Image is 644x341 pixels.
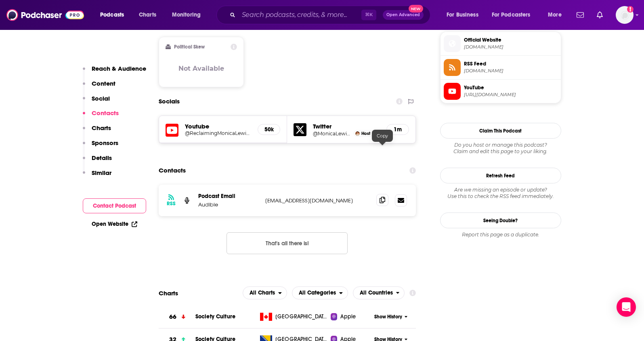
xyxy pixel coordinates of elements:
[616,6,634,24] span: Logged in as kochristina
[340,313,356,321] span: Apple
[447,9,478,21] span: For Business
[440,142,561,155] div: Claim and edit this page to your liking.
[166,8,211,21] button: open menu
[83,95,110,109] button: Social
[92,80,115,87] p: Content
[464,84,558,91] span: YouTube
[83,65,146,80] button: Reach & Audience
[243,286,287,299] h2: Platforms
[178,65,224,72] h3: Not Available
[167,200,176,207] h3: RSS
[159,163,186,178] h2: Contacts
[440,168,561,183] button: Refresh Feed
[264,126,273,133] h5: 50k
[386,13,420,17] span: Open Advanced
[313,122,380,130] h5: Twitter
[139,9,156,21] span: Charts
[292,286,348,299] button: open menu
[159,94,180,109] h2: Socials
[83,198,146,213] button: Contact Podcast
[355,131,360,136] img: Monica Lewinsky
[371,314,410,320] button: Show History
[441,8,489,21] button: open menu
[444,35,558,52] a: Official Website[DOMAIN_NAME]
[372,130,393,142] div: Copy
[250,290,275,296] span: All Charts
[616,6,634,24] img: User Profile
[134,8,161,21] a: Charts
[393,126,402,133] h5: 1m
[360,290,393,296] span: All Countries
[331,313,371,321] a: Apple
[440,123,561,139] button: Claim This Podcast
[172,9,201,21] span: Monitoring
[92,95,110,102] p: Social
[617,297,636,317] div: Open Intercom Messenger
[464,68,558,74] span: rss.art19.com
[100,9,124,21] span: Podcasts
[353,286,405,299] button: open menu
[627,6,634,13] svg: Add a profile image
[299,290,336,296] span: All Categories
[292,286,348,299] h2: Categories
[440,142,561,148] span: Do you host or manage this podcast?
[92,124,111,132] p: Charts
[174,44,205,50] h2: Political Skew
[198,193,259,200] p: Podcast Email
[94,8,134,21] button: open menu
[440,232,561,238] div: Report this page as a duplicate.
[353,286,405,299] h2: Countries
[383,10,424,20] button: Open AdvancedNew
[83,80,115,95] button: Content
[227,232,348,254] button: Nothing here.
[92,109,119,117] p: Contacts
[92,65,146,72] p: Reach & Audience
[275,313,328,321] span: Canada
[92,139,118,147] p: Sponsors
[548,9,562,21] span: More
[159,289,178,297] h2: Charts
[92,169,111,177] p: Similar
[92,221,137,227] a: Open Website
[243,286,287,299] button: open menu
[594,8,606,22] a: Show notifications dropdown
[83,154,112,169] button: Details
[409,5,423,13] span: New
[185,130,252,136] a: @ReclaimingMonicaLewinsky
[83,169,111,184] button: Similar
[542,8,572,21] button: open menu
[573,8,587,22] a: Show notifications dropdown
[361,10,376,20] span: ⌘ K
[92,154,112,162] p: Details
[464,44,558,50] span: wondery.com
[440,213,561,228] a: Seeing Double?
[487,8,542,21] button: open menu
[185,122,252,130] h5: Youtube
[374,314,402,320] span: Show History
[444,83,558,100] a: YouTube[URL][DOMAIN_NAME]
[361,131,370,136] span: Host
[492,9,531,21] span: For Podcasters
[313,131,352,137] a: @MonicaLewinsky
[440,187,561,200] div: Are we missing an episode or update? Use this to check the RSS feed immediately.
[444,59,558,76] a: RSS Feed[DOMAIN_NAME]
[195,313,235,320] a: Society Culture
[169,312,176,322] h3: 66
[265,197,370,204] p: [EMAIL_ADDRESS][DOMAIN_NAME]
[464,60,558,67] span: RSS Feed
[6,7,84,23] img: Podchaser - Follow, Share and Rate Podcasts
[257,313,331,321] a: [GEOGRAPHIC_DATA]
[83,124,111,139] button: Charts
[198,201,259,208] p: Audible
[616,6,634,24] button: Show profile menu
[464,36,558,44] span: Official Website
[83,109,119,124] button: Contacts
[159,306,195,328] a: 66
[83,139,118,154] button: Sponsors
[239,8,361,21] input: Search podcasts, credits, & more...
